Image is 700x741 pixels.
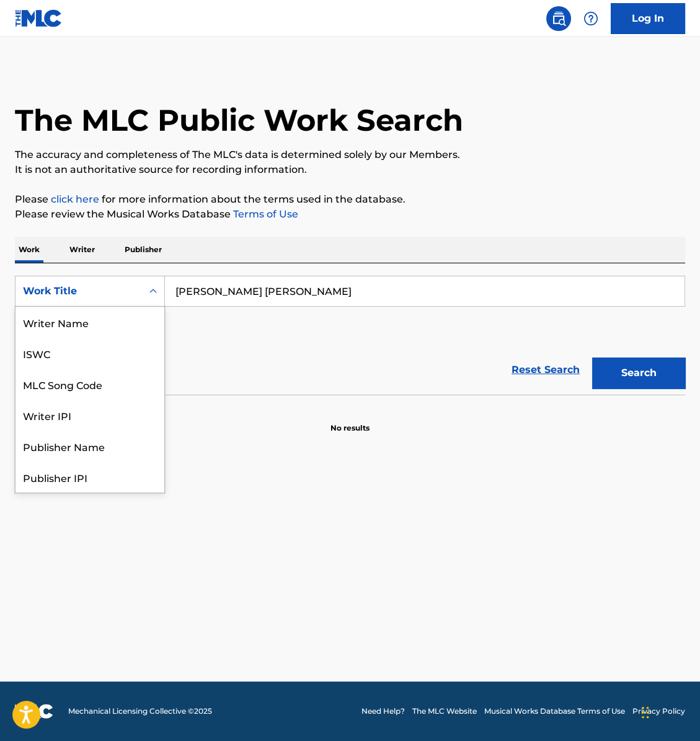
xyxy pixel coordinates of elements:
div: ISWC [16,338,164,369]
a: Need Help? [361,706,405,717]
a: The MLC Website [412,706,477,717]
div: Writer IPI [16,400,164,431]
span: Mechanical Licensing Collective © 2025 [68,706,212,717]
div: MLC Song Code [16,369,164,400]
a: Public Search [546,6,571,31]
p: Writer [66,237,99,263]
button: Search [592,357,685,388]
div: Publisher Name [16,431,164,462]
form: Search Form [15,276,685,395]
img: help [583,11,598,26]
p: It is not an authoritative source for recording information. [15,162,685,177]
img: logo [15,704,53,719]
div: Work Title [23,284,135,299]
div: Writer Name [16,307,164,338]
a: Privacy Policy [632,706,685,717]
div: Drag [642,694,649,731]
img: search [551,11,566,26]
p: No results [330,408,370,434]
div: Publisher IPI [16,462,164,493]
a: Musical Works Database Terms of Use [484,706,625,717]
a: Log In [611,3,685,34]
p: Please review the Musical Works Database [15,207,685,222]
p: The accuracy and completeness of The MLC's data is determined solely by our Members. [15,147,685,162]
a: click here [51,193,99,205]
div: Help [578,6,603,31]
p: Work [15,237,43,263]
img: MLC Logo [15,9,63,27]
p: Publisher [121,237,166,263]
a: Reset Search [505,356,586,384]
p: Please for more information about the terms used in the database. [15,192,685,207]
h1: The MLC Public Work Search [15,102,463,139]
a: Terms of Use [231,208,298,220]
iframe: Chat Widget [638,682,700,741]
